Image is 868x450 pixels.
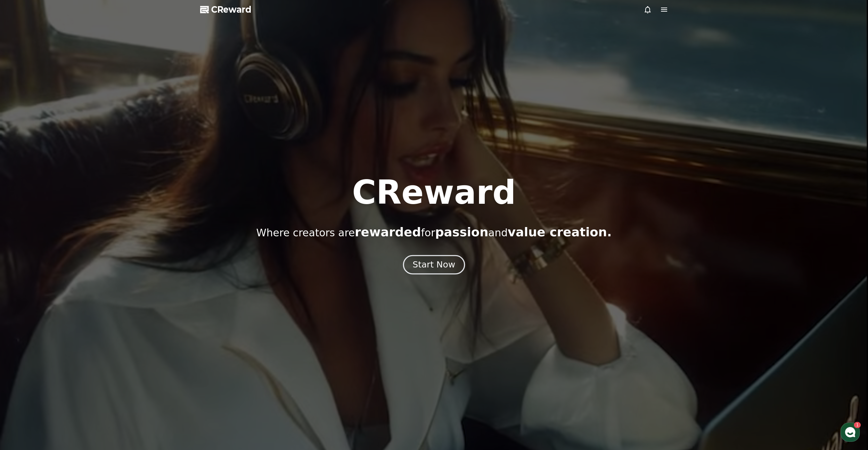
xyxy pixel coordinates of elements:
[403,255,465,275] button: Start Now
[352,176,516,209] h1: CReward
[69,217,72,222] span: 1
[413,259,455,271] div: Start Now
[435,225,489,239] span: passion
[88,217,131,234] a: Settings
[256,225,612,239] p: Where creators are for and
[200,4,251,15] a: CReward
[17,227,29,233] span: Home
[508,225,612,239] span: value creation.
[101,227,118,233] span: Settings
[211,4,251,15] span: CReward
[2,217,45,234] a: Home
[355,225,421,239] span: rewarded
[404,262,464,269] a: Start Now
[45,217,88,234] a: 1Messages
[57,228,77,233] span: Messages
